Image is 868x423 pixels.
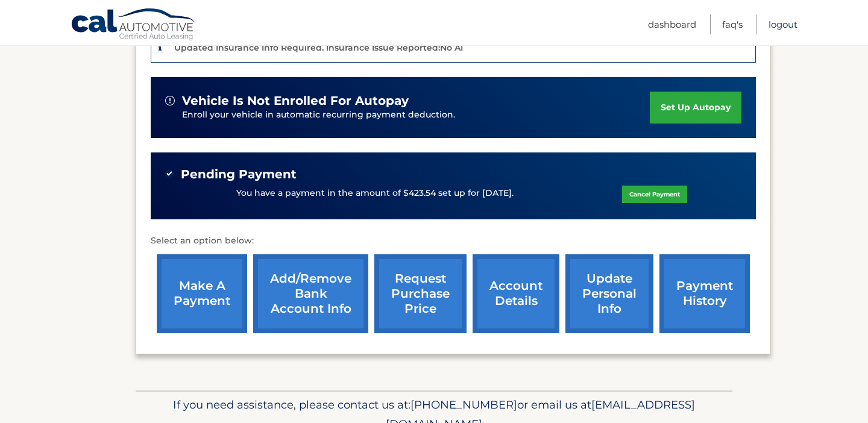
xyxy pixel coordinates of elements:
a: Cal Automotive [71,8,197,43]
p: You have a payment in the amount of $423.54 set up for [DATE]. [236,187,514,200]
a: Cancel Payment [622,186,687,203]
p: Updated Insurance Info Required. Insurance Issue Reported:No AI [174,42,463,53]
a: request purchase price [374,254,467,333]
a: payment history [659,254,750,333]
span: vehicle is not enrolled for autopay [182,93,409,108]
a: update personal info [565,254,653,333]
p: Enroll your vehicle in automatic recurring payment deduction. [182,108,650,122]
a: set up autopay [650,92,741,124]
img: alert-white.svg [165,96,175,105]
a: make a payment [157,254,247,333]
a: FAQ's [722,14,743,34]
a: Add/Remove bank account info [253,254,368,333]
span: Pending Payment [181,167,297,182]
a: Dashboard [648,14,696,34]
p: Select an option below: [151,234,756,248]
span: [PHONE_NUMBER] [410,398,517,412]
a: account details [473,254,559,333]
a: Logout [769,14,797,34]
img: check-green.svg [165,169,174,178]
